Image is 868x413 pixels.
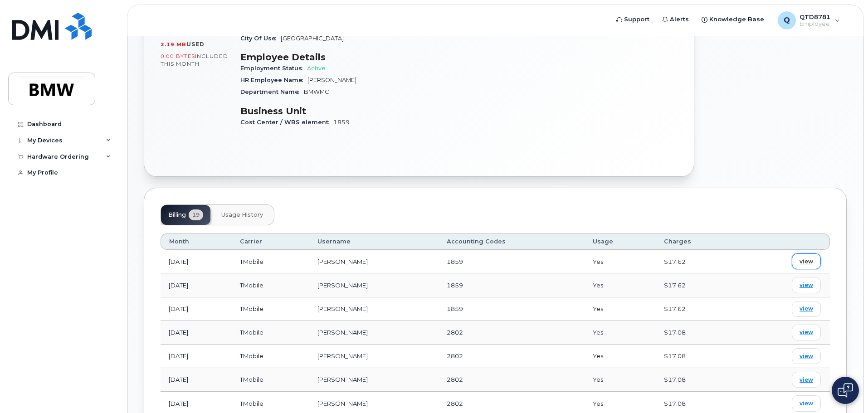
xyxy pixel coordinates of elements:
span: BMWMC [304,88,329,95]
span: view [800,258,813,266]
td: Yes [585,297,656,321]
span: Alerts [670,15,689,24]
td: [DATE] [161,250,232,273]
td: TMobile [232,321,309,345]
th: Usage [585,233,656,250]
span: used [186,41,205,48]
th: Carrier [232,233,309,250]
span: Department Name [240,88,304,95]
td: [PERSON_NAME] [309,297,439,321]
div: $17.62 [664,305,732,313]
div: $17.08 [664,328,732,337]
td: [DATE] [161,273,232,297]
td: Yes [585,345,656,368]
span: view [800,281,813,289]
span: Usage History [221,211,263,219]
a: view [792,325,821,340]
td: Yes [585,368,656,392]
span: QTD8781 [800,13,830,20]
span: 0.00 Bytes [161,53,195,59]
th: Charges [656,233,740,250]
td: [DATE] [161,368,232,392]
span: 2802 [447,376,463,383]
td: [DATE] [161,297,232,321]
span: Support [624,15,649,24]
td: Yes [585,273,656,297]
h3: Employee Details [240,52,454,63]
th: Accounting Codes [439,233,585,250]
div: $17.08 [664,399,732,408]
a: Support [610,10,656,29]
a: Alerts [656,10,695,29]
div: $17.08 [664,352,732,360]
span: 2802 [447,329,463,336]
a: view [792,301,821,317]
td: [PERSON_NAME] [309,273,439,297]
a: view [792,277,821,293]
span: view [800,376,813,384]
td: [PERSON_NAME] [309,368,439,392]
td: [DATE] [161,321,232,345]
span: Employee [800,20,830,28]
td: TMobile [232,368,309,392]
span: 1859 [447,282,463,289]
span: [PERSON_NAME] [307,77,356,83]
span: Q [784,15,790,26]
span: 2802 [447,352,463,360]
th: Month [161,233,232,250]
div: QTD8781 [771,11,846,29]
td: [PERSON_NAME] [309,345,439,368]
td: [DATE] [161,345,232,368]
td: TMobile [232,250,309,273]
span: [GEOGRAPHIC_DATA] [281,35,344,42]
span: 1859 [333,119,350,126]
span: 2802 [447,400,463,407]
span: view [800,352,813,360]
span: 2.19 MB [161,41,186,48]
span: HR Employee Name [240,77,307,83]
span: Employment Status [240,65,307,72]
span: view [800,305,813,313]
span: view [800,328,813,336]
div: $17.62 [664,281,732,290]
span: Cost Center / WBS element [240,119,333,126]
td: TMobile [232,273,309,297]
span: City Of Use [240,35,281,42]
td: TMobile [232,345,309,368]
div: $17.62 [664,258,732,266]
td: [PERSON_NAME] [309,250,439,273]
th: Username [309,233,439,250]
td: [PERSON_NAME] [309,321,439,345]
td: TMobile [232,297,309,321]
a: Knowledge Base [695,10,770,29]
span: Active [307,65,326,72]
h3: Business Unit [240,106,454,117]
span: Knowledge Base [709,15,764,24]
span: view [800,399,813,408]
a: view [792,253,821,269]
a: view [792,372,821,388]
span: 1859 [447,305,463,312]
a: view [792,395,821,411]
div: $17.08 [664,375,732,384]
a: view [792,348,821,364]
span: 1859 [447,258,463,265]
td: Yes [585,321,656,345]
img: Open chat [838,383,853,398]
td: Yes [585,250,656,273]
